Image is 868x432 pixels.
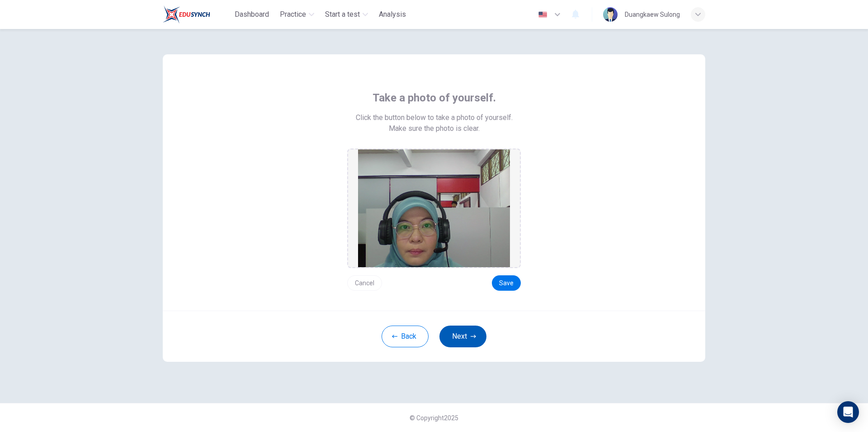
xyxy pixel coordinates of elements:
div: Duangkaew Sulong [625,9,680,20]
img: Profile picture [603,7,618,22]
div: Open Intercom Messenger [837,401,859,423]
a: Train Test logo [163,5,231,24]
span: Make sure the photo is clear. [389,123,480,134]
span: Practice [280,9,306,20]
img: preview screemshot [358,149,510,267]
span: Dashboard [235,9,269,20]
span: Start a test [325,9,360,20]
span: Analysis [379,9,406,20]
button: Cancel [347,275,382,291]
img: en [537,11,548,18]
button: Back [382,326,429,347]
button: Start a test [321,6,372,23]
button: Dashboard [231,6,273,23]
span: © Copyright 2025 [410,414,458,422]
button: Analysis [375,6,410,23]
img: Train Test logo [163,5,210,24]
span: Click the button below to take a photo of yourself. [356,112,513,123]
button: Save [492,275,521,291]
button: Next [439,326,486,347]
button: Practice [276,6,318,23]
span: Take a photo of yourself. [373,91,496,105]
